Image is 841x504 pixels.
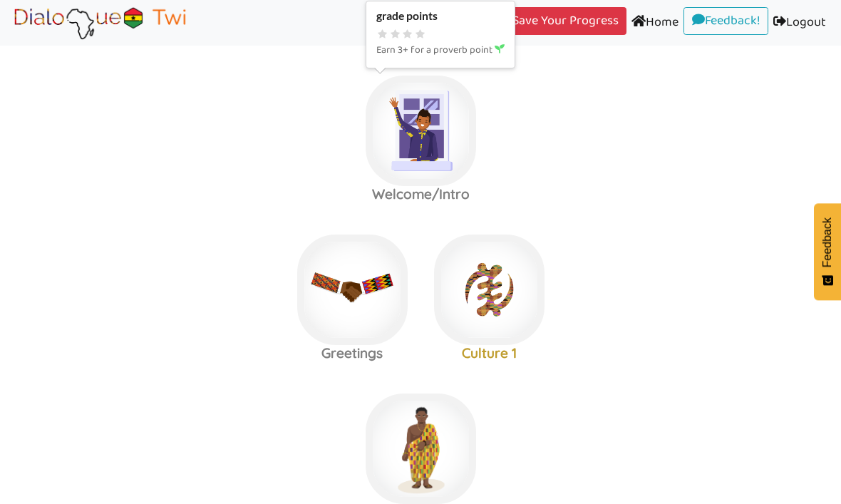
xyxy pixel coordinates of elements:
a: Feedback! [683,7,768,36]
img: r5+QtVXYuttHLoUAAAAABJRU5ErkJggg== [530,242,551,263]
img: r5+QtVXYuttHLoUAAAAABJRU5ErkJggg== [393,242,414,263]
img: r5+QtVXYuttHLoUAAAAABJRU5ErkJggg== [461,83,483,104]
img: greetings.3fee7869.jpg [297,235,408,345]
img: r5+QtVXYuttHLoUAAAAABJRU5ErkJggg== [461,401,483,422]
a: Save Your Progress [487,7,626,36]
img: adinkra_beredum.b0fe9998.png [434,235,545,345]
span: Feedback [821,217,834,267]
h3: Welcome/Intro [352,186,489,202]
h3: Culture 1 [420,345,557,361]
a: Home [626,7,683,39]
div: grade points [376,9,505,23]
a: Logout [768,7,831,39]
h3: Greetings [284,345,420,361]
p: Earn 3+ for a proverb point [376,42,505,59]
img: akan-man-gold.ebcf6999.png [366,394,476,504]
img: Brand [10,5,190,41]
button: Feedback - Show survey [814,203,841,300]
img: welcome-textile.9f7a6d7f.png [366,76,476,186]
